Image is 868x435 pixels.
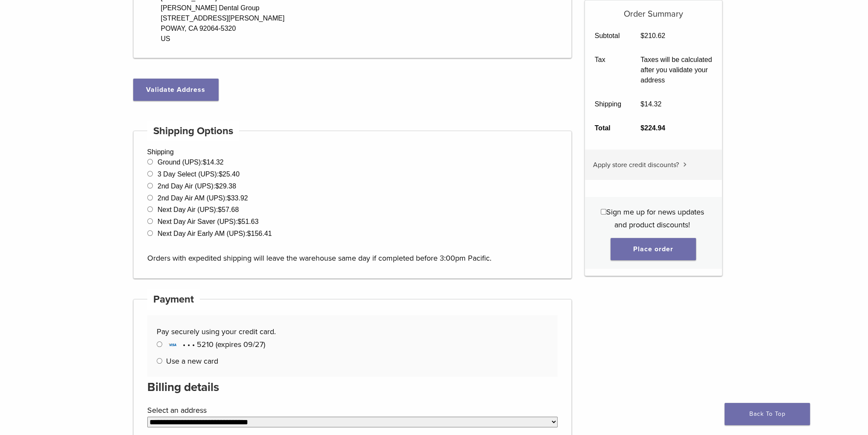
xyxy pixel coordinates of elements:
[631,48,722,92] td: Taxes will be calculated after you validate your address
[219,170,222,178] span: $
[158,230,272,237] label: Next Day Air Early AM (UPS):
[158,159,224,166] label: Ground (UPS):
[147,289,200,310] h4: Payment
[158,194,248,202] label: 2nd Day Air AM (UPS):
[640,100,644,108] span: $
[219,170,240,178] bdi: 25.40
[203,159,224,166] bdi: 14.32
[227,194,248,202] bdi: 33.92
[203,159,207,166] span: $
[227,194,231,202] span: $
[215,182,236,190] bdi: 29.38
[147,121,240,141] h4: Shipping Options
[606,207,704,229] span: Sign me up for news updates and product discounts!
[147,404,556,417] label: Select an address
[157,325,548,338] p: Pay securely using your credit card.
[147,239,558,265] p: Orders with expedited shipping will leave the warehouse same day if completed before 3:00pm Pacific.
[585,0,722,19] h5: Order Summary
[158,206,239,213] label: Next Day Air (UPS):
[133,79,219,101] button: Validate Address
[585,116,631,140] th: Total
[640,124,665,132] bdi: 224.94
[158,170,240,178] label: 3 Day Select (UPS):
[215,182,219,190] span: $
[218,206,222,213] span: $
[158,182,236,190] label: 2nd Day Air (UPS):
[585,48,631,92] th: Tax
[147,377,558,397] h3: Billing details
[247,230,272,237] bdi: 156.41
[640,100,661,108] bdi: 14.32
[601,209,606,215] input: Sign me up for news updates and product discounts!
[585,92,631,116] th: Shipping
[218,206,239,213] bdi: 57.68
[585,24,631,48] th: Subtotal
[166,341,179,349] img: Visa
[683,162,687,167] img: caret.svg
[166,340,265,349] span: • • • 5210 (expires 09/27)
[133,131,572,279] div: Shipping
[238,218,242,225] span: $
[247,230,251,237] span: $
[593,161,679,169] span: Apply store credit discounts?
[238,218,259,225] bdi: 51.63
[158,218,259,225] label: Next Day Air Saver (UPS):
[166,356,218,366] label: Use a new card
[611,238,696,260] button: Place order
[640,124,644,132] span: $
[640,32,665,39] bdi: 210.62
[725,403,810,425] a: Back To Top
[640,32,644,39] span: $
